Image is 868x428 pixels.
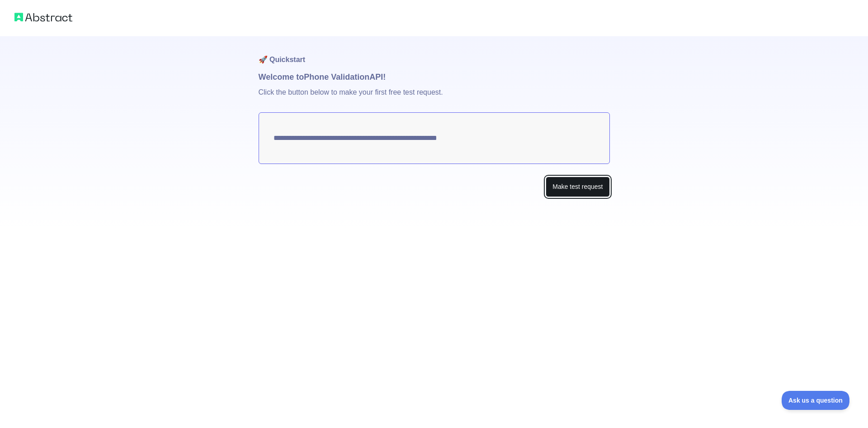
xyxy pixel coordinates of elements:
[259,71,610,83] h1: Welcome to Phone Validation API!
[782,391,850,410] iframe: Toggle Customer Support
[259,36,610,71] h1: 🚀 Quickstart
[259,83,610,112] p: Click the button below to make your first free test request.
[546,177,609,197] button: Make test request
[14,11,72,24] img: Abstract logo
